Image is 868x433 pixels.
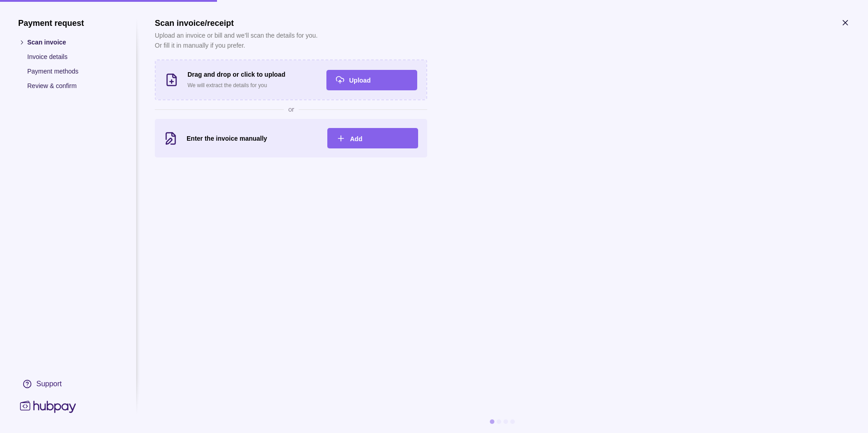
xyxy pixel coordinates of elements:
p: We will extract the details for you [187,80,317,90]
span: Upload [349,77,370,84]
h3: Enter the invoice manually [187,133,318,143]
p: Invoice details [27,52,118,62]
p: Review & confirm [27,81,118,91]
span: or [288,105,294,114]
h1: Scan invoice/receipt [155,18,318,28]
div: Support [36,379,62,389]
p: Payment methods [27,66,118,76]
button: Upload [326,70,417,90]
button: Add [327,128,418,148]
h3: Drag and drop or click to upload [187,69,317,79]
h1: Payment request [18,18,118,28]
p: Upload an invoice or bill and we’ll scan the details for you. Or fill it in manually if you prefer. [155,30,318,50]
a: Support [18,374,118,394]
p: Scan invoice [27,37,118,47]
span: Add [350,135,362,143]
